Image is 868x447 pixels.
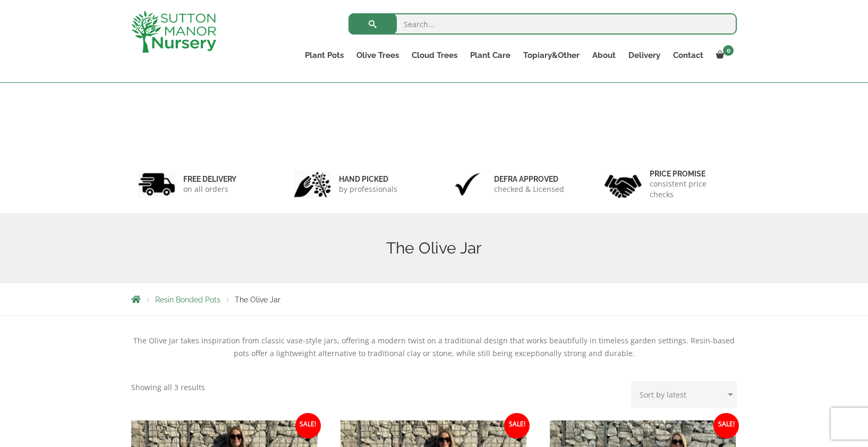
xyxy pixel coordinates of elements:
p: by professionals [339,184,397,195]
img: logo [131,11,216,53]
h6: FREE DELIVERY [183,174,236,184]
img: 1.jpg [138,171,175,198]
p: consistent price checks [650,179,730,200]
h6: hand picked [339,174,397,184]
a: About [586,48,622,63]
h6: Defra approved [494,174,564,184]
a: Cloud Trees [405,48,464,63]
span: Sale! [713,413,739,438]
span: The Olive Jar [235,296,280,304]
a: Plant Care [464,48,517,63]
img: 4.jpg [605,168,642,200]
nav: Breadcrumbs [131,295,737,303]
a: Contact [667,48,710,63]
input: Search... [348,13,737,35]
p: on all orders [183,184,236,195]
span: 0 [723,45,734,56]
h1: The Olive Jar [131,239,737,258]
select: Shop order [631,381,737,408]
a: Resin Bonded Pots [155,296,220,304]
h6: Price promise [650,169,730,179]
p: The Olive Jar takes inspiration from classic vase-style jars, offering a modern twist on a tradit... [131,334,737,360]
img: 3.jpg [449,171,486,198]
a: Plant Pots [299,48,350,63]
a: Olive Trees [350,48,405,63]
span: Sale! [504,413,530,438]
img: 2.jpg [294,171,331,198]
p: Showing all 3 results [131,381,205,394]
a: Delivery [622,48,667,63]
span: Sale! [295,413,321,438]
a: Topiary&Other [517,48,586,63]
a: 0 [710,48,737,63]
p: checked & Licensed [494,184,564,195]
